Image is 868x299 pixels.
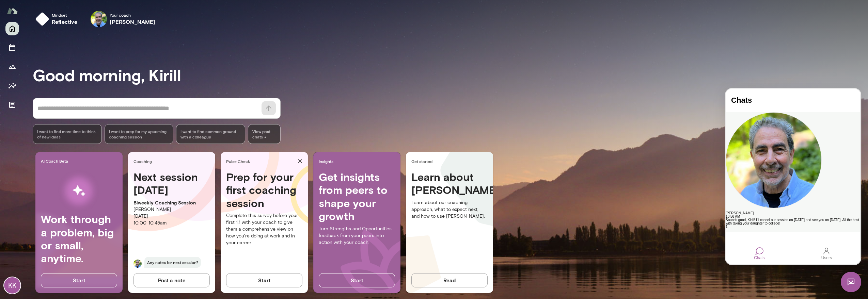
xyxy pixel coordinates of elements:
[319,273,395,287] button: Start
[28,166,39,171] div: Chats
[5,41,19,54] button: Sessions
[41,158,120,164] span: AI Coach Beta
[133,170,210,197] h4: Next session [DATE]
[5,22,19,35] button: Home
[411,273,488,287] button: Read
[105,124,174,144] div: I want to prep for my upcoming coaching session
[96,166,106,171] div: Users
[319,170,395,223] h4: Get insights from peers to shape your growth
[41,273,117,287] button: Start
[144,257,201,268] span: Any notes for next session?
[33,124,102,144] div: I want to find more time to think of new ideas
[37,129,97,139] span: I want to find more time to think of new ideas
[33,65,868,84] h3: Good morning, Kirill
[5,7,129,16] h4: Chats
[248,124,281,144] span: View past chats ->
[176,124,245,144] div: I want to find common ground with a colleague
[41,213,117,265] h4: Work through a problem, big or small, anytime.
[5,60,19,73] button: Growth Plan
[97,158,105,166] div: Users
[4,277,20,294] div: KK
[30,158,38,166] div: Chats
[226,170,302,210] h4: Prep for your first coaching session
[180,129,241,139] span: I want to find common ground with a colleague
[226,212,302,246] p: Complete this survey before your first 1:1 with your coach to give them a comprehensive view on h...
[133,159,212,164] span: Coaching
[5,98,19,112] button: Documents
[133,260,142,268] img: Charles
[33,8,83,30] button: Mindsetreflective
[109,129,169,139] span: I want to prep for my upcoming coaching session
[226,159,295,164] span: Pulse Check
[49,169,109,213] img: AI Workflows
[91,11,107,27] img: Charles Silvestro
[411,170,488,197] h4: Learn about [PERSON_NAME]
[133,220,210,227] p: 10:00 - 10:45am
[52,18,78,26] h6: reflective
[110,12,156,18] span: Your coach
[133,206,210,213] p: [PERSON_NAME]
[86,8,160,30] div: Charles SilvestroYour coach[PERSON_NAME]
[133,273,210,287] button: Post a note
[319,226,395,246] p: Turn Strengths and Opportunities feedback from your peers into action with your coach.
[7,4,18,17] img: Mento
[52,12,78,18] span: Mindset
[411,199,488,220] p: Learn about our coaching approach, what to expect next, and how to use [PERSON_NAME].
[5,79,19,93] button: Insights
[133,199,210,206] p: Biweekly Coaching Session
[411,159,490,164] span: Get started
[110,18,156,26] h6: [PERSON_NAME]
[319,159,398,164] span: Insights
[133,213,210,220] p: [DATE]
[226,273,302,287] button: Start
[35,12,49,26] img: mindset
